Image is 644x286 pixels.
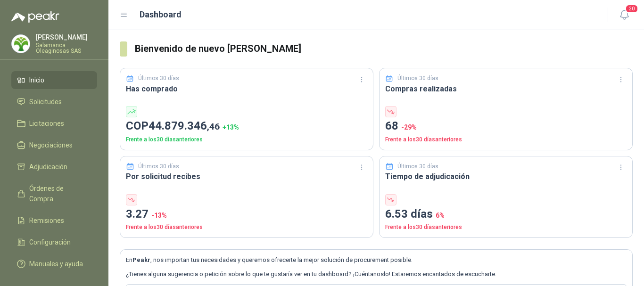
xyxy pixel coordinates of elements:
p: En , nos importan tus necesidades y queremos ofrecerte la mejor solución de procurement posible. [126,255,627,265]
h3: Por solicitud recibes [126,171,367,182]
span: Solicitudes [29,97,62,107]
p: Salamanca Oleaginosas SAS [36,42,97,54]
span: -13 % [151,212,167,219]
span: Negociaciones [29,140,73,150]
p: ¿Tienes alguna sugerencia o petición sobre lo que te gustaría ver en tu dashboard? ¡Cuéntanoslo! ... [126,270,627,279]
span: 20 [625,4,638,13]
img: Company Logo [12,35,30,53]
a: Solicitudes [11,93,97,111]
a: Órdenes de Compra [11,180,97,208]
span: -29 % [401,123,417,131]
a: Inicio [11,71,97,89]
p: 68 [385,117,627,135]
p: Últimos 30 días [397,74,438,83]
a: Adjudicación [11,158,97,176]
span: ,46 [207,121,220,132]
p: [PERSON_NAME] [36,34,97,41]
span: Órdenes de Compra [29,183,88,204]
p: Últimos 30 días [397,162,438,171]
span: 6 % [436,212,445,219]
span: Inicio [29,75,44,85]
p: Frente a los 30 días anteriores [126,135,367,144]
span: 44.879.346 [149,119,220,132]
p: Frente a los 30 días anteriores [385,223,627,232]
span: Licitaciones [29,118,64,129]
b: Peakr [132,256,150,263]
h3: Bienvenido de nuevo [PERSON_NAME] [135,41,633,56]
p: Frente a los 30 días anteriores [385,135,627,144]
a: Manuales y ayuda [11,255,97,273]
span: Configuración [29,237,71,247]
p: Últimos 30 días [138,162,179,171]
h3: Tiempo de adjudicación [385,171,627,182]
h3: Has comprado [126,83,367,95]
span: Remisiones [29,215,64,226]
p: Últimos 30 días [138,74,179,83]
h3: Compras realizadas [385,83,627,95]
p: Frente a los 30 días anteriores [126,223,367,232]
a: Negociaciones [11,136,97,154]
img: Logo peakr [11,11,59,23]
a: Configuración [11,233,97,251]
a: Licitaciones [11,114,97,132]
p: 3.27 [126,205,367,223]
p: 6.53 días [385,205,627,223]
h1: Dashboard [140,8,182,21]
button: 20 [616,7,633,24]
span: Manuales y ayuda [29,259,83,269]
span: Adjudicación [29,162,67,172]
p: COP [126,117,367,135]
span: + 13 % [223,123,239,131]
a: Remisiones [11,212,97,229]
